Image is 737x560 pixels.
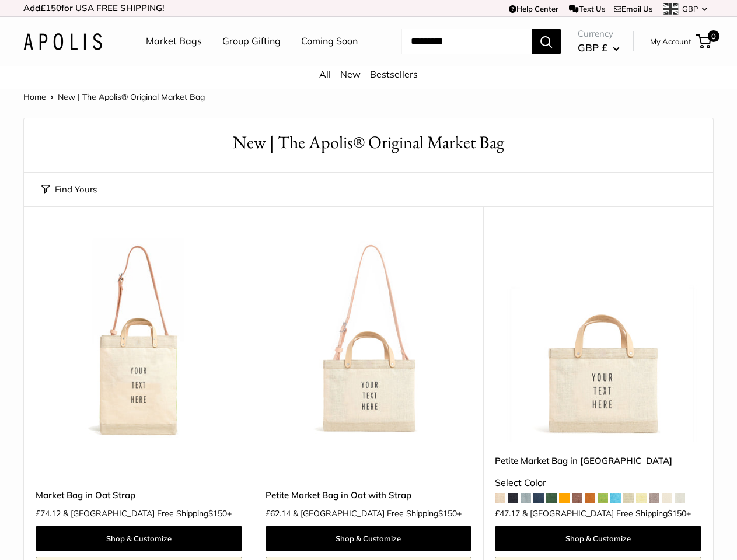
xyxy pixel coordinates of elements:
img: Petite Market Bag in Oat [495,236,701,442]
span: New | The Apolis® Original Market Bag [58,92,205,102]
span: £74.12 [36,509,61,517]
a: Group Gifting [222,33,281,50]
a: Home [23,92,46,102]
a: Petite Market Bag in Oat with StrapPetite Market Bag in Oat with Strap [266,236,472,442]
span: GBP £ [578,41,607,54]
button: Search [532,29,561,54]
a: Petite Market Bag in OatPetite Market Bag in Oat [495,236,701,442]
img: Petite Market Bag in Oat with Strap [266,236,472,442]
a: Petite Market Bag in Oat with Strap [266,488,472,502]
span: Currency [578,26,620,42]
button: Find Yours [41,181,97,198]
a: Market Bag in Oat Strap [36,488,242,502]
span: 0 [708,30,719,42]
div: Select Color [495,474,701,492]
span: & [GEOGRAPHIC_DATA] Free Shipping + [293,509,462,517]
span: $150 [438,508,457,519]
a: Petite Market Bag in [GEOGRAPHIC_DATA] [495,454,701,467]
nav: Breadcrumb [23,89,205,104]
a: 0 [697,34,711,48]
a: Market Bags [146,33,202,50]
span: GBP [682,4,698,13]
span: £150 [40,2,61,13]
img: Market Bag in Oat Strap [36,236,242,442]
a: Shop & Customize [266,526,472,551]
a: Bestsellers [370,68,418,80]
a: All [319,68,331,80]
span: & [GEOGRAPHIC_DATA] Free Shipping + [522,509,691,517]
span: $150 [208,508,227,519]
button: GBP £ [578,38,620,57]
a: Text Us [569,4,605,13]
span: £62.14 [266,509,291,517]
a: Shop & Customize [36,526,242,551]
img: Apolis [23,33,102,50]
span: $150 [668,508,686,519]
h1: New | The Apolis® Original Market Bag [41,130,696,155]
a: Market Bag in Oat StrapMarket Bag in Oat Strap [36,236,242,442]
span: £47.17 [495,509,520,517]
span: & [GEOGRAPHIC_DATA] Free Shipping + [63,509,232,517]
a: Shop & Customize [495,526,701,551]
a: Email Us [614,4,652,13]
a: New [340,68,361,80]
input: Search... [401,29,532,54]
a: Coming Soon [301,33,358,50]
a: My Account [650,34,691,48]
a: Help Center [509,4,558,13]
